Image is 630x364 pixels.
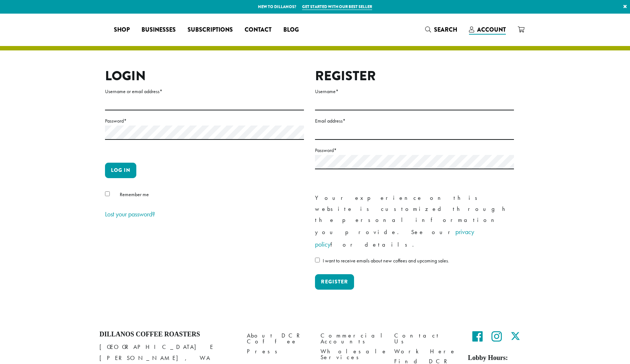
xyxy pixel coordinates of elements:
h5: Lobby Hours: [468,354,531,362]
a: Shop [108,24,136,36]
label: Username [315,87,514,96]
span: Account [477,25,506,34]
a: About DCR Coffee [247,331,309,346]
span: Search [434,25,457,34]
a: Get started with our best seller [302,4,372,10]
span: Subscriptions [188,25,233,35]
a: Lost your password? [105,210,155,218]
p: Your experience on this website is customized through the personal information you provide. See o... [315,192,514,251]
a: privacy policy [315,227,474,248]
span: Blog [283,25,299,35]
span: Businesses [141,25,176,35]
span: I want to receive emails about new coffees and upcoming sales. [323,257,449,264]
a: Work Here [394,347,457,357]
h4: Dillanos Coffee Roasters [99,331,236,339]
label: Email address [315,116,514,126]
span: Contact [245,25,272,35]
button: Register [315,274,354,290]
a: Search [419,24,463,36]
button: Log in [105,163,136,178]
span: Shop [114,25,130,35]
label: Password [105,116,304,126]
input: I want to receive emails about new coffees and upcoming sales. [315,258,320,262]
a: Contact Us [394,331,457,346]
h2: Login [105,68,304,84]
h2: Register [315,68,514,84]
span: Remember me [120,191,149,198]
label: Username or email address [105,87,304,96]
a: Press [247,347,309,357]
a: Wholesale Services [321,347,383,363]
a: Commercial Accounts [321,331,383,346]
label: Password [315,146,514,155]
